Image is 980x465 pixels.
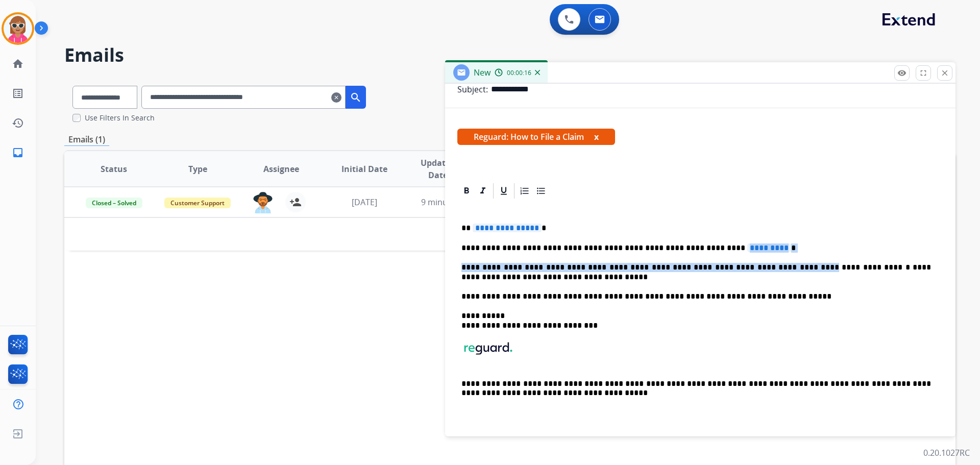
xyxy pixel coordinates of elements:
label: Use Filters In Search [85,113,155,123]
span: Closed – Solved [86,198,142,208]
div: Bullet List [533,183,549,199]
mat-icon: search [350,91,362,104]
mat-icon: home [12,58,24,70]
div: Underline [496,183,511,199]
mat-icon: inbox [12,146,24,159]
mat-icon: fullscreen [919,68,928,78]
div: Bold [459,183,474,199]
div: Ordered List [517,183,532,199]
mat-icon: remove_red_eye [897,68,906,78]
span: New [474,67,491,78]
mat-icon: list_alt [12,87,24,100]
p: 0.20.1027RC [923,447,970,459]
span: 9 minutes ago [421,197,476,208]
span: Customer Support [164,198,231,208]
span: Updated Date [415,157,461,181]
span: Initial Date [341,163,387,175]
span: Status [101,163,127,175]
div: Italic [475,183,491,199]
mat-icon: history [12,117,24,129]
img: agent-avatar [253,192,273,213]
span: Type [188,163,207,175]
mat-icon: close [940,68,949,78]
img: avatar [4,14,32,43]
mat-icon: person_add [289,196,302,208]
h2: Emails [64,45,955,65]
p: Subject: [457,83,488,95]
span: Assignee [263,163,299,175]
span: [DATE] [352,197,377,208]
p: Emails (1) [64,133,109,146]
button: x [594,131,599,143]
span: Reguard: How to File a Claim [457,129,615,145]
mat-icon: clear [331,91,341,104]
span: 00:00:16 [507,69,531,77]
